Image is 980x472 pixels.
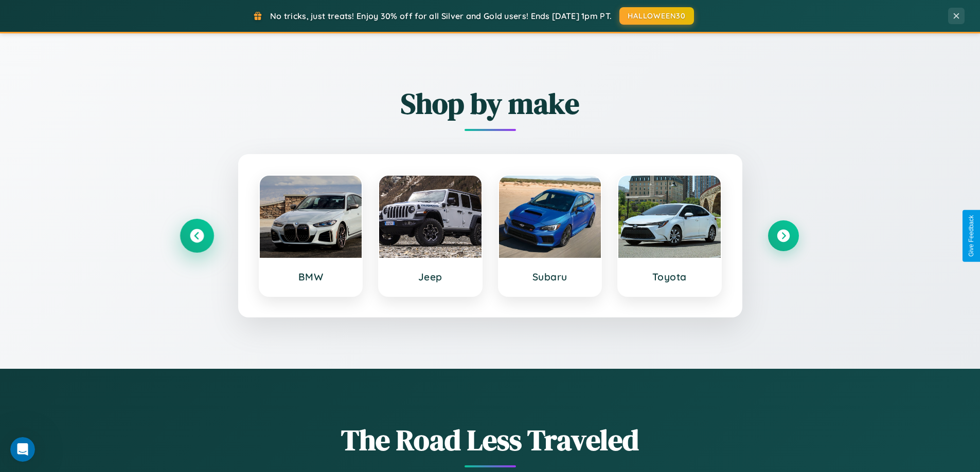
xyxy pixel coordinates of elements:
[182,84,799,123] h2: Shop by make
[509,271,591,283] h3: Subaru
[968,215,975,257] div: Give Feedback
[619,7,694,25] button: HALLOWEEN30
[182,420,799,460] h1: The Road Less Traveled
[629,271,710,283] h3: Toyota
[270,271,352,283] h3: BMW
[10,437,35,462] iframe: Intercom live chat
[389,271,471,283] h3: Jeep
[270,11,612,21] span: No tricks, just treats! Enjoy 30% off for all Silver and Gold users! Ends [DATE] 1pm PT.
